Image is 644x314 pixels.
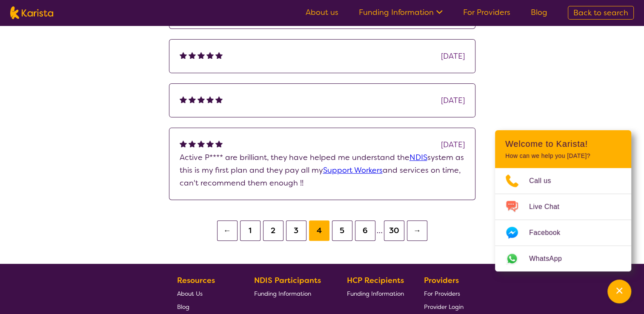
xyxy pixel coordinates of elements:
button: ← [217,220,238,241]
span: Provider Login [424,303,464,311]
span: About Us [177,290,203,297]
span: Call us [529,174,561,187]
a: About us [306,7,338,17]
button: 3 [286,220,306,241]
a: Blog [531,7,547,17]
img: Karista logo [10,6,53,19]
img: fullstar [206,140,214,147]
p: How can we help you [DATE]? [505,152,621,160]
span: For Providers [424,290,460,297]
img: fullstar [189,140,196,147]
a: Funding Information [254,287,327,300]
img: fullstar [206,96,214,103]
img: fullstar [180,51,187,59]
img: fullstar [189,51,196,59]
p: Active P**** are brilliant, they have helped me understand the system as this is my first plan an... [180,151,465,189]
span: Back to search [573,8,628,18]
button: 2 [263,220,283,241]
button: 6 [355,220,375,241]
img: fullstar [189,96,196,103]
img: fullstar [215,96,223,103]
span: … [377,226,383,236]
button: 5 [332,220,352,241]
img: fullstar [180,96,187,103]
div: [DATE] [441,94,465,107]
img: fullstar [206,51,214,59]
a: NDIS [409,152,427,163]
img: fullstar [180,140,187,147]
a: Back to search [568,6,634,20]
a: About Us [177,287,234,300]
span: WhatsApp [529,252,572,265]
a: For Providers [463,7,510,17]
img: fullstar [197,140,205,147]
button: → [407,220,427,241]
div: [DATE] [441,138,465,151]
span: Blog [177,303,189,311]
div: [DATE] [441,50,465,63]
a: Blog [177,300,234,313]
button: 30 [384,220,404,241]
a: Support Workers [323,165,383,175]
a: Web link opens in a new tab. [495,246,631,271]
img: fullstar [215,140,223,147]
b: Providers [424,275,459,285]
button: 1 [240,220,260,241]
ul: Choose channel [495,168,631,271]
h2: Welcome to Karista! [505,139,621,149]
span: Live Chat [529,200,570,213]
a: Funding Information [359,7,443,17]
img: fullstar [197,96,205,103]
img: fullstar [197,51,205,59]
b: NDIS Participants [254,275,321,285]
span: Facebook [529,226,570,239]
a: Funding Information [347,287,404,300]
button: 4 [309,220,329,241]
span: Funding Information [254,290,311,297]
div: Channel Menu [495,130,631,271]
a: Provider Login [424,300,464,313]
b: Resources [177,275,215,285]
b: HCP Recipients [347,275,404,285]
a: For Providers [424,287,464,300]
span: Funding Information [347,290,404,297]
img: fullstar [215,51,223,59]
button: Channel Menu [607,280,631,303]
